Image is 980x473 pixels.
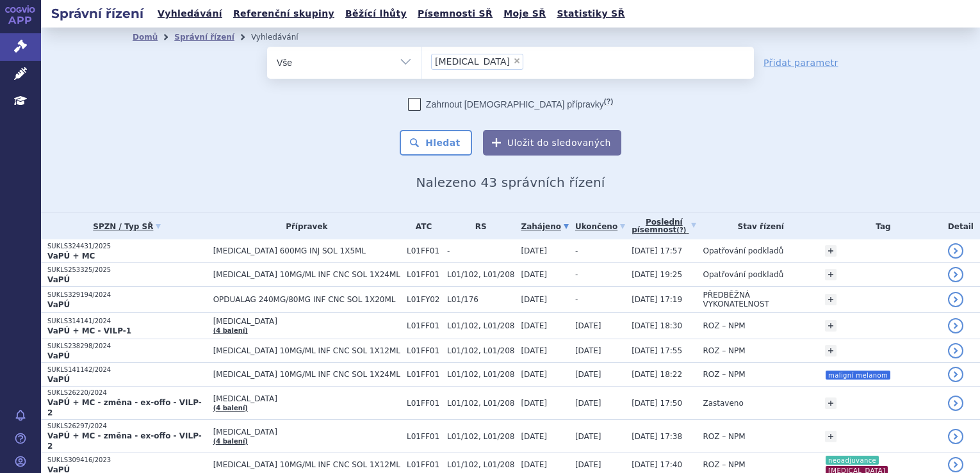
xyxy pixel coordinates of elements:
[447,346,514,355] span: L01/102, L01/208
[825,345,837,357] a: +
[47,342,207,351] p: SUKLS238298/2024
[229,5,338,22] a: Referenční skupiny
[632,270,682,279] span: [DATE] 19:25
[632,432,682,441] span: [DATE] 17:38
[575,295,578,304] span: -
[632,370,682,379] span: [DATE] 18:22
[213,460,400,469] span: [MEDICAL_DATA] 10MG/ML INF CNC SOL 1X12ML
[213,346,400,355] span: [MEDICAL_DATA] 10MG/ML INF CNC SOL 1X12ML
[47,389,207,397] p: SUKLS26220/2024
[447,432,514,441] span: L01/102, L01/208
[521,246,547,255] span: [DATE]
[213,270,400,279] span: [MEDICAL_DATA] 10MG/ML INF CNC SOL 1X24ML
[47,365,207,374] p: SUKLS141142/2024
[703,460,745,469] span: ROZ – NPM
[47,351,70,360] strong: VaPÚ
[575,321,601,330] span: [DATE]
[632,246,682,255] span: [DATE] 17:57
[521,218,568,236] a: Zahájeno
[703,346,745,355] span: ROZ – NPM
[400,213,441,239] th: ATC
[575,432,601,441] span: [DATE]
[47,275,70,284] strong: VaPÚ
[632,460,682,469] span: [DATE] 17:40
[553,5,628,22] a: Statistiky SŘ
[948,243,963,259] a: detail
[47,375,70,384] strong: VaPÚ
[407,399,441,408] span: L01FF01
[213,246,400,255] span: [MEDICAL_DATA] 600MG INJ SOL 1X5ML
[447,399,514,408] span: L01/102, L01/208
[407,432,441,441] span: L01FF01
[825,397,837,409] a: +
[213,394,400,403] span: [MEDICAL_DATA]
[447,321,514,330] span: L01/102, L01/208
[500,5,550,22] a: Moje SŘ
[47,291,207,300] p: SUKLS329194/2024
[521,295,547,304] span: [DATE]
[408,98,613,111] label: Zahrnout [DEMOGRAPHIC_DATA] přípravky
[407,246,441,255] span: L01FF01
[632,346,682,355] span: [DATE] 17:55
[521,346,547,355] span: [DATE]
[47,300,70,309] strong: VaPÚ
[703,246,783,255] span: Opatřování podkladů
[47,422,207,431] p: SUKLS26297/2024
[604,97,613,106] abbr: (?)
[825,294,837,305] a: +
[341,5,411,22] a: Běžící lhůty
[47,242,207,251] p: SUKLS324431/2025
[47,398,202,417] strong: VaPÚ + MC - změna - ex-offo - VILP-2
[447,246,514,255] span: -
[407,346,441,355] span: L01FF01
[441,213,514,239] th: RS
[948,367,963,382] a: detail
[575,370,601,379] span: [DATE]
[47,218,207,236] a: SPZN / Typ SŘ
[703,291,769,309] span: PŘEDBĚŽNÁ VYKONATELNOST
[213,370,400,379] span: [MEDICAL_DATA] 10MG/ML INF CNC SOL 1X24ML
[447,295,514,304] span: L01/176
[948,457,963,472] a: detail
[632,295,682,304] span: [DATE] 17:19
[447,270,514,279] span: L01/102, L01/208
[213,327,248,334] a: (4 balení)
[414,5,496,22] a: Písemnosti SŘ
[632,213,696,239] a: Poslednípísemnost(?)
[575,346,601,355] span: [DATE]
[213,295,400,304] span: OPDUALAG 240MG/80MG INF CNC SOL 1X20ML
[703,321,745,330] span: ROZ – NPM
[407,321,441,330] span: L01FF01
[47,317,207,326] p: SUKLS314141/2024
[407,370,441,379] span: L01FF01
[521,270,547,279] span: [DATE]
[632,399,682,408] span: [DATE] 17:50
[47,431,202,451] strong: VaPÚ + MC - změna - ex-offo - VILP-2
[825,269,837,280] a: +
[948,396,963,411] a: detail
[575,246,578,255] span: -
[703,370,745,379] span: ROZ – NPM
[47,456,207,465] p: SUKLS309416/2023
[213,317,400,326] span: [MEDICAL_DATA]
[575,460,601,469] span: [DATE]
[47,252,95,261] strong: VaPÚ + MC
[407,460,441,469] span: L01FF01
[407,270,441,279] span: L01FF01
[696,213,819,239] th: Stav řízení
[447,370,514,379] span: L01/102, L01/208
[213,405,248,412] a: (4 balení)
[825,320,837,332] a: +
[251,28,315,47] li: Vyhledávání
[575,270,578,279] span: -
[416,175,605,190] span: Nalezeno 43 správních řízení
[819,213,942,239] th: Tag
[174,33,234,42] a: Správní řízení
[521,432,547,441] span: [DATE]
[41,4,154,22] h2: Správní řízení
[764,56,838,69] a: Přidat parametr
[213,438,248,445] a: (4 balení)
[825,245,837,257] a: +
[400,130,472,156] button: Hledat
[407,295,441,304] span: L01FY02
